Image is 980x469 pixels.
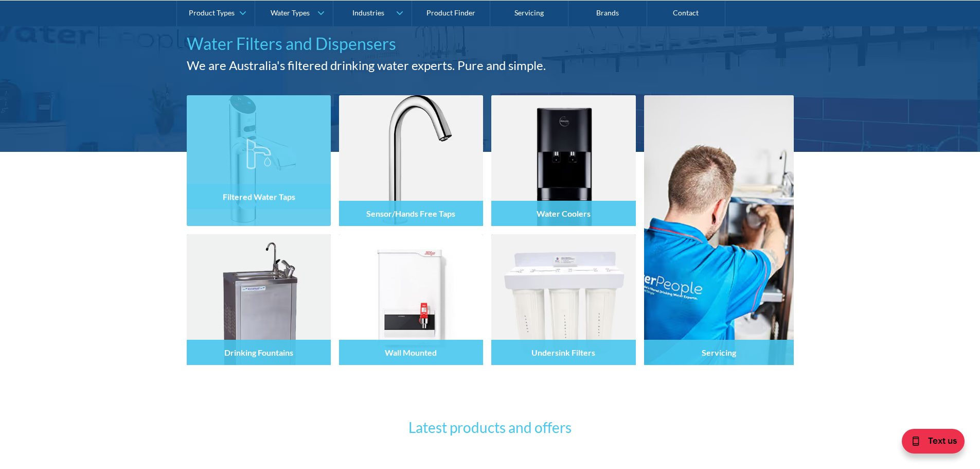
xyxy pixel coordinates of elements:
h4: Sensor/Hands Free Taps [366,209,455,218]
a: Servicing [644,95,794,365]
div: Water Types [271,8,310,17]
div: Product Types [189,8,235,17]
img: Undersink Filters [491,234,635,365]
h4: Undersink Filters [531,348,595,357]
img: Sensor/Hands Free Taps [339,95,483,226]
h4: Wall Mounted [385,348,437,357]
div: Industries [352,8,384,17]
h4: Servicing [702,348,736,357]
img: Wall Mounted [339,234,483,365]
img: Drinking Fountains [187,234,331,365]
img: Water Coolers [491,95,635,226]
iframe: podium webchat widget bubble [877,418,980,469]
img: Filtered Water Taps [187,95,331,226]
h4: Water Coolers [537,209,591,218]
h4: Drinking Fountains [224,348,293,357]
h4: Filtered Water Taps [222,192,295,201]
h3: Latest products and offers [290,416,691,438]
